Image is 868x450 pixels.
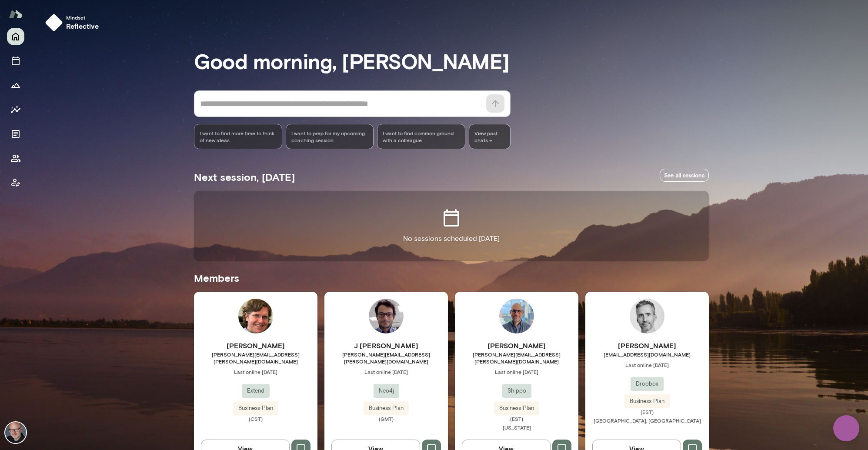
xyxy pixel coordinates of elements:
[66,14,99,21] span: Mindset
[66,21,99,31] h6: reflective
[194,170,295,184] h5: Next session, [DATE]
[194,351,317,365] span: [PERSON_NAME][EMAIL_ADDRESS][PERSON_NAME][DOMAIN_NAME]
[7,101,24,118] button: Insights
[7,52,24,70] button: Sessions
[369,299,404,333] img: J Barrasa
[503,424,531,430] span: [US_STATE]
[194,368,317,375] span: Last online [DATE]
[585,340,709,351] h6: [PERSON_NAME]
[324,351,448,365] span: [PERSON_NAME][EMAIL_ADDRESS][PERSON_NAME][DOMAIN_NAME]
[286,124,374,149] div: I want to prep for my upcoming coaching session
[324,340,448,351] h6: J [PERSON_NAME]
[374,387,399,395] span: Neo4j
[238,299,273,333] img: Jonathan Sims
[194,340,317,351] h6: [PERSON_NAME]
[403,233,500,244] p: No sessions scheduled [DATE]
[660,169,709,182] a: See all sessions
[631,380,664,388] span: Dropbox
[469,124,511,149] span: View past chats ->
[585,408,709,415] span: (EST)
[455,351,578,365] span: [PERSON_NAME][EMAIL_ADDRESS][PERSON_NAME][DOMAIN_NAME]
[7,174,24,191] button: Client app
[291,130,368,143] span: I want to prep for my upcoming coaching session
[9,6,23,22] img: Mento
[594,417,701,423] span: [GEOGRAPHIC_DATA], [GEOGRAPHIC_DATA]
[499,299,534,333] img: Neil Patel
[324,368,448,375] span: Last online [DATE]
[233,404,278,413] span: Business Plan
[42,10,106,35] button: Mindsetreflective
[194,271,709,285] h5: Members
[194,124,282,149] div: I want to find more time to think of new ideas
[630,299,664,333] img: George Baier IV
[200,130,277,143] span: I want to find more time to think of new ideas
[585,361,709,368] span: Last online [DATE]
[455,415,578,422] span: (EST)
[45,14,63,31] img: mindset
[364,404,409,413] span: Business Plan
[624,397,670,406] span: Business Plan
[194,415,317,422] span: (CST)
[502,387,531,395] span: Shippo
[7,125,24,143] button: Documents
[383,130,460,143] span: I want to find common ground with a colleague
[5,422,26,443] img: Nick Gould
[494,404,539,413] span: Business Plan
[324,415,448,422] span: (GMT)
[7,77,24,94] button: Growth Plan
[585,351,709,358] span: [EMAIL_ADDRESS][DOMAIN_NAME]
[455,340,578,351] h6: [PERSON_NAME]
[7,28,24,45] button: Home
[242,387,270,395] span: Extend
[377,124,465,149] div: I want to find common ground with a colleague
[7,150,24,167] button: Members
[455,368,578,375] span: Last online [DATE]
[194,49,709,73] h3: Good morning, [PERSON_NAME]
